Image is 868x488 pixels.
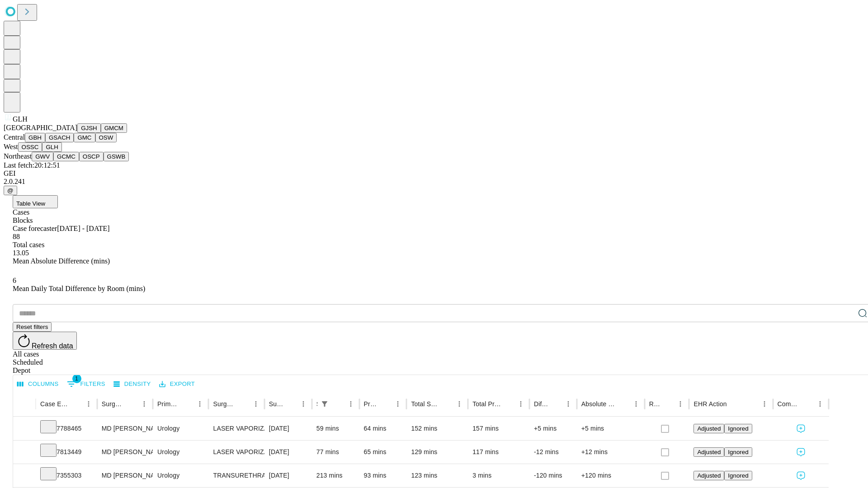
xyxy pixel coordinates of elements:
button: Menu [630,398,642,410]
button: OSW [95,133,117,142]
span: Northeast [4,152,32,160]
div: +12 mins [581,441,640,464]
button: @ [4,186,17,195]
button: Menu [392,398,404,410]
button: Ignored [724,471,752,480]
div: 129 mins [411,441,463,464]
div: 77 mins [316,441,355,464]
button: Sort [728,398,741,410]
span: Ignored [728,449,748,455]
button: Density [111,377,153,391]
button: GBH [25,133,45,142]
div: 7813449 [40,441,93,464]
div: Comments [778,400,800,408]
span: [GEOGRAPHIC_DATA] [4,124,77,131]
button: Sort [502,398,514,410]
button: Sort [284,398,297,410]
button: Sort [70,398,82,410]
button: Select columns [15,377,61,391]
div: 213 mins [316,464,355,487]
span: Refresh data [32,342,73,350]
span: Reset filters [16,324,48,330]
button: Ignored [724,424,752,433]
span: Adjusted [697,425,721,432]
span: Central [4,133,25,141]
div: +120 mins [581,464,640,487]
button: GSWB [104,152,129,161]
div: Primary Service [157,400,180,408]
span: Table View [16,200,45,207]
button: Adjusted [693,447,724,457]
button: Sort [332,398,344,410]
div: 64 mins [364,417,402,440]
span: Adjusted [697,472,721,479]
div: 65 mins [364,441,402,464]
div: LASER VAPORIZATION [MEDICAL_DATA] [213,441,259,464]
span: [DATE] - [DATE] [57,225,109,232]
button: Menu [297,398,310,410]
button: Expand [18,421,31,437]
button: GJSH [77,123,101,133]
div: 117 mins [472,441,525,464]
div: TRANSURETHRAL RESECTION [MEDICAL_DATA] ELECTROSURGICAL [213,464,259,487]
button: Menu [250,398,262,410]
div: -12 mins [534,441,572,464]
button: Adjusted [693,471,724,480]
div: Total Scheduled Duration [411,400,439,408]
button: Export [157,377,197,391]
button: Expand [18,468,31,484]
div: [DATE] [269,441,307,464]
div: MD [PERSON_NAME] [102,441,148,464]
button: Ignored [724,447,752,457]
button: Sort [181,398,193,410]
div: Scheduled In Room Duration [316,400,317,408]
button: Sort [237,398,250,410]
span: West [4,143,18,150]
div: Surgeon Name [102,400,124,408]
span: GLH [13,115,28,123]
span: @ [7,187,14,194]
button: Menu [344,398,357,410]
div: MD [PERSON_NAME] [102,464,148,487]
div: [DATE] [269,417,307,440]
button: Show filters [318,398,331,410]
div: Predicted In Room Duration [364,400,378,408]
span: Mean Absolute Difference (mins) [13,257,110,265]
button: Sort [801,398,814,410]
button: Adjusted [693,424,724,433]
button: Refresh data [13,332,77,350]
button: Table View [13,195,58,208]
div: 1 active filter [318,398,331,410]
div: EHR Action [693,400,726,408]
button: Menu [193,398,206,410]
span: Adjusted [697,449,721,455]
div: 7788465 [40,417,93,440]
div: GEI [4,169,864,178]
button: GMC [74,133,95,142]
span: Case forecaster [13,225,57,232]
button: GCMC [53,152,79,161]
span: 1 [72,374,81,383]
span: 6 [13,277,16,284]
span: Last fetch: 20:12:51 [4,161,60,169]
span: Ignored [728,472,748,479]
div: 3 mins [472,464,525,487]
button: GWV [32,152,53,161]
div: [DATE] [269,464,307,487]
div: Urology [157,441,204,464]
button: OSSC [18,142,42,152]
div: 2.0.241 [4,178,864,186]
button: Menu [138,398,151,410]
span: 88 [13,233,20,240]
div: MD [PERSON_NAME] [102,417,148,440]
button: Sort [549,398,562,410]
div: Urology [157,464,204,487]
div: Absolute Difference [581,400,616,408]
div: +5 mins [534,417,572,440]
div: +5 mins [581,417,640,440]
span: Mean Daily Total Difference by Room (mins) [13,285,145,292]
div: 59 mins [316,417,355,440]
span: 13.05 [13,249,29,257]
button: GSACH [45,133,74,142]
button: Menu [82,398,95,410]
